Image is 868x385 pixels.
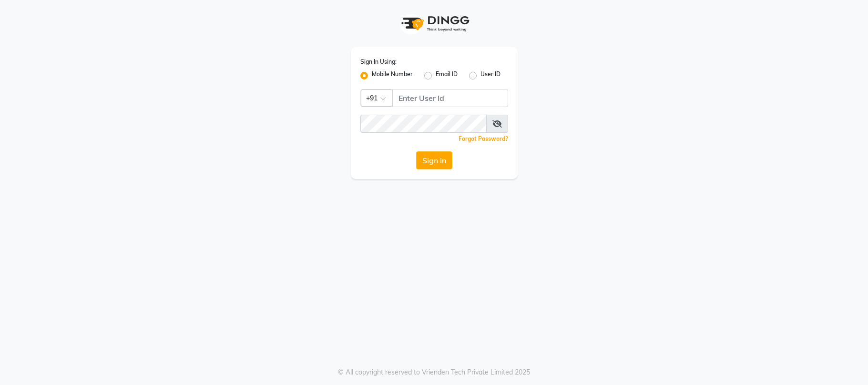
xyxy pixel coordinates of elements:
[392,89,508,107] input: Username
[360,58,397,66] label: Sign In Using:
[436,70,458,81] label: Email ID
[372,70,413,81] label: Mobile Number
[459,135,508,142] a: Forgot Password?
[396,10,472,38] img: logo1.svg
[360,115,487,133] input: Username
[416,151,452,169] button: Sign In
[480,70,500,81] label: User ID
